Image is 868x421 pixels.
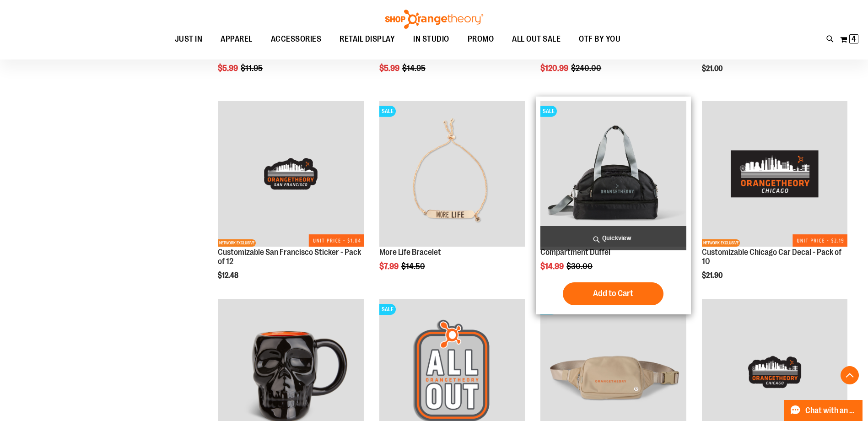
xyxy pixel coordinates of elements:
span: ALL OUT SALE [512,29,561,49]
span: $11.95 [241,64,264,73]
span: Add to Cart [593,288,633,298]
span: $12.48 [218,271,240,280]
a: More Life Bracelet [379,248,441,257]
span: $30.00 [566,262,594,271]
span: $14.99 [540,262,565,271]
span: Chat with an Expert [805,406,857,415]
span: NETWORK EXCLUSIVE [218,239,256,247]
span: APPAREL [221,29,253,49]
span: SALE [379,304,396,315]
span: $5.99 [379,64,401,73]
span: $7.99 [379,262,400,271]
span: $5.99 [218,64,239,73]
span: $14.95 [402,64,427,73]
span: NETWORK EXCLUSIVE [702,239,740,247]
a: Product image for Customizable San Francisco Sticker - 12 PKNETWORK EXCLUSIVE [218,101,363,248]
span: IN STUDIO [413,29,449,49]
span: JUST IN [175,29,203,49]
a: Customizable San Francisco Sticker - Pack of 12 [218,248,361,266]
a: Product image for More Life BraceletSALE [379,101,525,248]
span: $21.00 [702,65,724,73]
button: Add to Cart [563,282,663,305]
div: product [536,97,690,314]
img: Product image for Customizable Chicago Car Decal - 10 PK [702,101,847,247]
img: Compartment Duffel front [540,101,686,247]
a: Compartment Duffel front SALE [540,101,686,248]
div: product [697,97,852,303]
a: Product image for Customizable Chicago Car Decal - 10 PKNETWORK EXCLUSIVE [702,101,847,248]
button: Back To Top [841,366,859,384]
span: PROMO [468,29,494,49]
span: $21.90 [702,271,724,280]
span: $240.00 [571,64,603,73]
a: Compartment Duffel [540,248,610,257]
a: Customizable Chicago Car Decal - Pack of 10 [702,248,841,266]
button: Chat with an Expert [784,400,863,421]
span: RETAIL DISPLAY [340,29,395,49]
img: Shop Orangetheory [384,10,485,29]
span: SALE [540,106,557,117]
img: Product image for More Life Bracelet [379,101,525,247]
span: ACCESSORIES [271,29,322,49]
span: $120.99 [540,64,570,73]
span: SALE [379,106,396,117]
a: Quickview [540,226,686,250]
div: product [213,97,368,303]
span: OTF BY YOU [579,29,620,49]
img: Product image for Customizable San Francisco Sticker - 12 PK [218,101,363,247]
span: 4 [852,34,856,43]
div: product [375,97,529,294]
span: $14.50 [401,262,426,271]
